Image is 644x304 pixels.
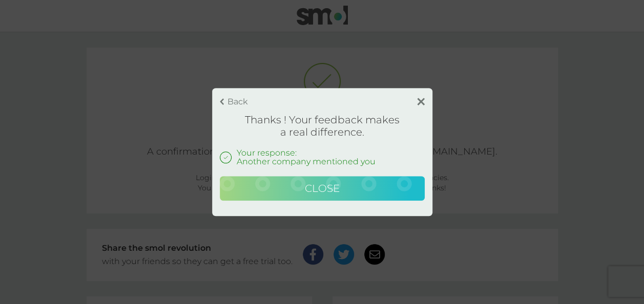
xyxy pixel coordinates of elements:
p: Another company mentioned you [237,157,376,166]
span: Close [305,182,340,194]
p: Back [227,97,248,106]
button: Close [220,176,425,201]
h1: Thanks ! Your feedback makes a real difference. [220,114,425,138]
img: close [417,98,425,105]
p: Your response: [237,148,376,157]
img: back [220,99,224,105]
